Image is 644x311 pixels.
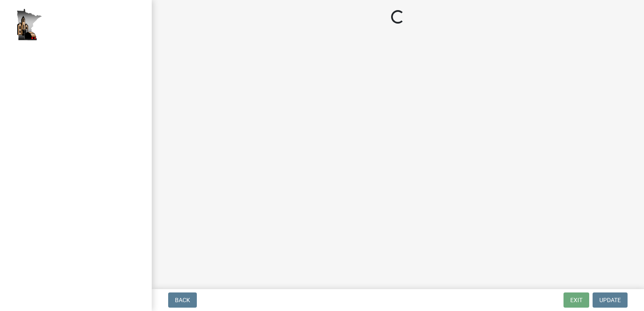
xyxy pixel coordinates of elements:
[175,297,190,303] span: Back
[599,297,621,303] span: Update
[593,292,628,308] button: Update
[563,292,589,308] button: Exit
[168,292,197,308] button: Back
[17,9,42,40] img: Houston County, Minnesota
